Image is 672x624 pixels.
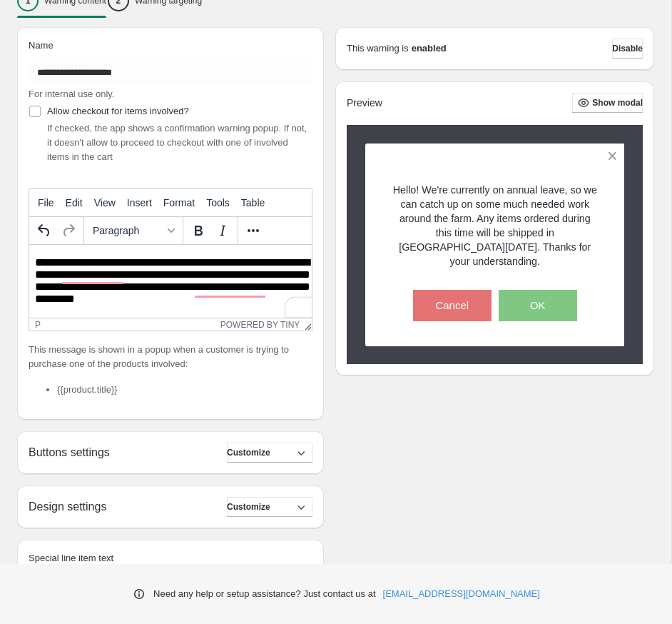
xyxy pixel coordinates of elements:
button: Redo [56,218,81,243]
button: More... [241,218,265,243]
p: This warning is [347,41,409,56]
span: Disable [612,43,643,54]
button: Cancel [413,290,492,321]
span: Edit [66,197,83,208]
div: p [35,320,41,330]
span: Customize [227,447,270,458]
span: Format [163,197,195,208]
strong: enabled [412,41,447,56]
button: Italic [210,218,235,243]
button: Customize [227,443,312,463]
button: Undo [32,218,56,243]
h2: Preview [347,97,382,109]
button: Formats [87,218,180,243]
span: Table [241,197,265,208]
p: Hello! We're currently on annual leave, so we can catch up on some much needed work around the fa... [390,183,600,268]
span: Tools [206,197,230,208]
h2: Buttons settings [29,446,110,459]
button: OK [499,290,577,321]
button: Disable [612,39,643,59]
a: Powered by Tiny [220,320,300,330]
span: Paragraph [93,225,163,236]
li: {{product.title}} [57,383,312,397]
h2: Design settings [29,500,106,513]
span: Special line item text [29,553,113,563]
span: View [94,197,116,208]
div: Resize [300,318,312,331]
button: Show modal [572,93,643,113]
button: Customize [227,497,312,517]
button: Bold [186,218,210,243]
span: Customize [227,501,270,513]
iframe: Rich Text Area [29,245,312,318]
span: If checked, the app shows a confirmation warning popup. If not, it doesn't allow to proceed to ch... [47,123,307,162]
span: File [38,197,54,208]
span: Name [29,40,54,51]
p: This message is shown in a popup when a customer is trying to purchase one of the products involved: [29,343,312,371]
span: Allow checkout for items involved? [47,106,189,116]
span: Insert [127,197,152,208]
span: Show modal [592,97,643,109]
a: [EMAIL_ADDRESS][DOMAIN_NAME] [383,587,540,601]
span: For internal use only. [29,89,114,99]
